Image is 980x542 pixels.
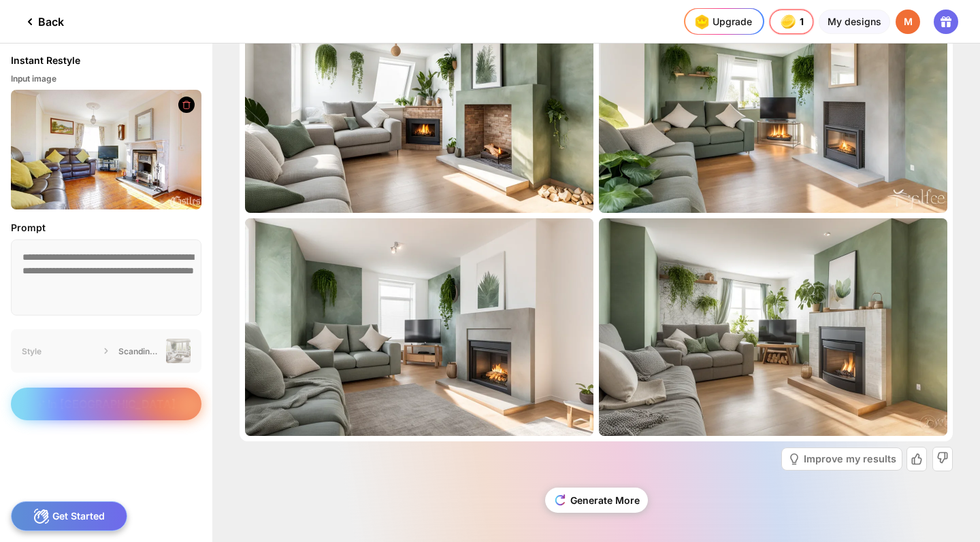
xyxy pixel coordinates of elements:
[545,488,648,513] div: Generate More
[11,220,201,235] div: Prompt
[22,14,64,30] div: Back
[11,54,80,67] div: Instant Restyle
[896,10,920,34] div: M
[804,454,896,464] div: Improve my results
[800,16,805,27] span: 1
[819,10,890,34] div: My designs
[11,73,201,84] div: Input image
[11,501,127,531] div: Get Started
[691,11,713,33] img: upgrade-nav-btn-icon.gif
[691,11,752,33] div: Upgrade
